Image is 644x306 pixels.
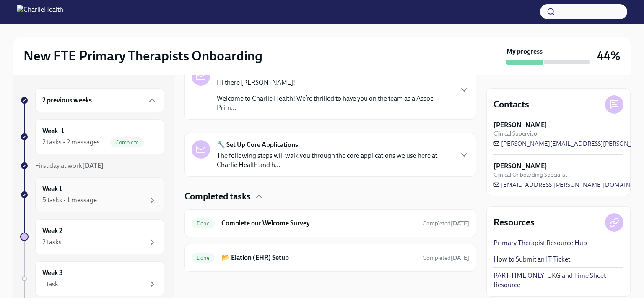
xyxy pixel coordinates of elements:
[192,255,215,261] span: Done
[184,190,251,203] h4: Completed tasks
[493,120,547,130] strong: [PERSON_NAME]
[217,140,298,149] strong: 🔧 Set Up Core Applications
[493,255,570,264] a: How to Submit an IT Ticket
[192,217,469,230] a: DoneComplete our Welcome SurveyCompleted[DATE]
[42,126,64,136] h6: Week -1
[217,78,452,87] p: Hi there [PERSON_NAME]!
[217,151,452,170] p: The following steps will walk you through the core applications we use here at Charlie Health and...
[506,47,543,56] strong: My progress
[217,94,452,112] p: Welcome to Charlie Health! We’re thrilled to have you on the team as a Assoc Prim...
[221,253,416,262] h6: 📂 Elation (EHR) Setup
[23,47,262,64] h2: New FTE Primary Therapists Onboarding
[20,161,164,170] a: First day at work[DATE]
[35,88,164,112] div: 2 previous weeks
[20,219,164,254] a: Week 22 tasks
[42,280,58,289] div: 1 task
[493,130,539,138] span: Clinical Supervisor
[42,138,100,147] div: 2 tasks • 2 messages
[42,96,92,105] h6: 2 previous weeks
[493,271,623,290] a: PART-TIME ONLY: UKG and Time Sheet Resource
[110,139,144,146] span: Complete
[184,190,476,203] div: Completed tasks
[493,162,547,171] strong: [PERSON_NAME]
[493,98,529,111] h4: Contacts
[42,184,62,194] h6: Week 1
[20,261,164,296] a: Week 31 task
[42,238,62,247] div: 2 tasks
[423,254,469,262] span: September 8th, 2025 13:48
[423,220,469,227] span: Completed
[423,220,469,228] span: September 4th, 2025 17:27
[493,238,587,248] a: Primary Therapist Resource Hub
[20,177,164,212] a: Week 15 tasks • 1 message
[192,220,215,227] span: Done
[82,162,104,170] strong: [DATE]
[597,48,621,63] h3: 44%
[42,268,63,277] h6: Week 3
[192,251,469,264] a: Done📂 Elation (EHR) SetupCompleted[DATE]
[451,220,469,227] strong: [DATE]
[493,216,535,229] h4: Resources
[493,171,567,179] span: Clinical Onboarding Specialist
[42,196,97,205] div: 5 tasks • 1 message
[42,226,62,235] h6: Week 2
[221,219,416,228] h6: Complete our Welcome Survey
[17,5,63,18] img: CharlieHealth
[20,119,164,154] a: Week -12 tasks • 2 messagesComplete
[35,162,104,170] span: First day at work
[451,254,469,262] strong: [DATE]
[423,254,469,262] span: Completed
